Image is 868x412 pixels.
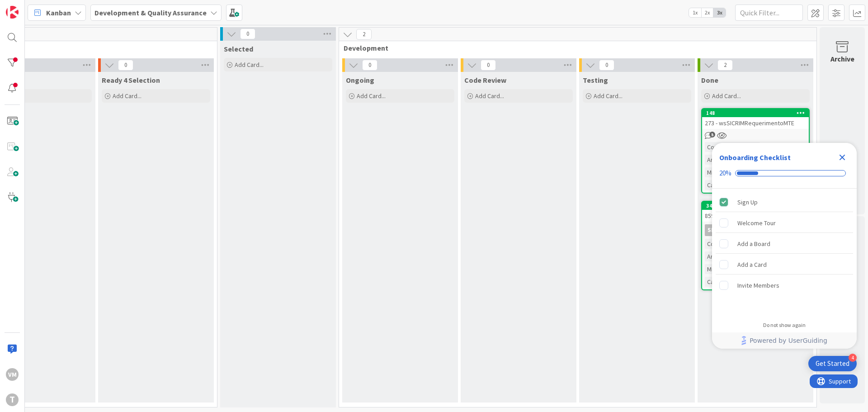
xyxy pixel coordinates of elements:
div: Milestone [705,167,734,177]
span: 0 [240,28,255,39]
div: Invite Members is incomplete. [716,275,853,295]
div: Sign Up [737,197,758,208]
div: Catalogo Aplicações [705,180,762,190]
span: 2x [701,8,713,17]
div: Area [705,155,720,165]
span: Add Card... [235,61,264,69]
div: Catalogo Aplicações [705,277,762,287]
span: : [746,142,747,152]
span: Selected [224,44,253,53]
div: Checklist progress: 20% [719,169,849,177]
div: 340 [706,203,809,209]
div: Get Started [816,359,849,368]
div: VM [6,368,19,381]
div: T [6,393,19,406]
div: Welcome Tour is incomplete. [716,213,853,233]
div: Add a Board is incomplete. [716,234,853,254]
div: Archive [830,53,854,64]
div: Close Checklist [835,150,849,165]
div: 148 [702,109,809,117]
span: 5 [709,132,715,137]
span: Ready 4 Selection [102,76,160,85]
span: 2 [717,60,733,71]
span: Support [19,1,41,12]
span: Powered by UserGuiding [750,335,827,346]
div: SL [702,224,809,236]
div: Checklist items [712,189,857,316]
span: Development [344,43,805,52]
b: Development & Quality Assurance [94,8,207,17]
div: Add a Card is incomplete. [716,255,853,275]
div: SL [705,224,717,236]
div: Do not show again [763,322,806,329]
div: Add a Card [737,259,767,270]
span: 0 [599,60,614,71]
div: 340859 - wsRAPesquisaNome [702,202,809,222]
span: Kanban [46,7,71,18]
span: 3x [713,8,726,17]
img: Visit kanbanzone.com [6,6,19,19]
div: Complexidade [705,142,746,152]
div: 148 [706,110,809,116]
span: Add Card... [357,92,386,100]
span: Code Review [464,76,506,85]
div: 4 [849,354,857,362]
div: Footer [712,332,857,349]
input: Quick Filter... [735,5,803,21]
div: Invite Members [737,280,779,291]
span: Testing [583,76,608,85]
span: Add Card... [594,92,623,100]
div: Area [705,251,720,261]
div: 859 - wsRAPesquisaNome [702,210,809,222]
div: 273 - wsSICRIMRequerimentoMTE [702,117,809,129]
div: Open Get Started checklist, remaining modules: 4 [808,356,857,371]
span: 0 [481,60,496,71]
div: 148273 - wsSICRIMRequerimentoMTE [702,109,809,129]
span: 1x [689,8,701,17]
div: Complexidade [705,239,746,249]
span: Add Card... [113,92,142,100]
div: Welcome Tour [737,218,776,228]
div: Milestone [705,264,734,274]
div: Onboarding Checklist [719,152,791,163]
div: Add a Board [737,238,770,249]
span: 0 [118,60,133,71]
span: 0 [362,60,377,71]
div: 20% [719,169,731,177]
div: Checklist Container [712,143,857,349]
span: Add Card... [475,92,504,100]
span: Done [701,76,718,85]
a: Powered by UserGuiding [717,332,852,349]
div: Sign Up is complete. [716,192,853,212]
span: 2 [356,29,372,40]
span: Ongoing [346,76,374,85]
span: Add Card... [712,92,741,100]
div: 340 [702,202,809,210]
